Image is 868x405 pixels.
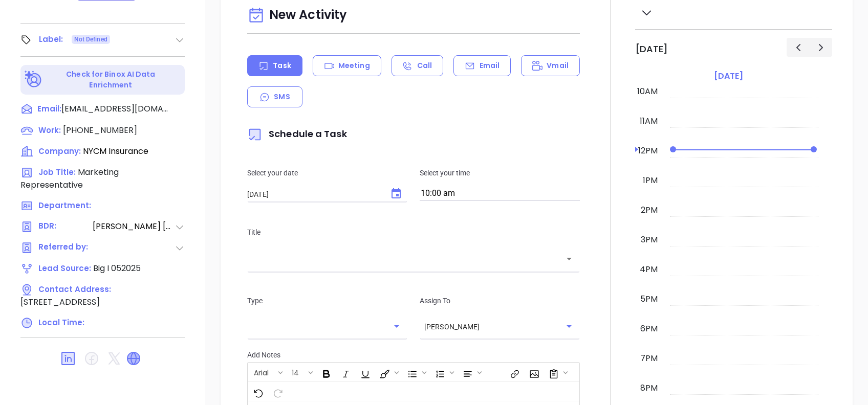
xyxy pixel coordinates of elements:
[83,145,148,157] span: NYCM Insurance
[547,60,569,71] p: Vmail
[286,364,315,381] span: Font size
[639,204,660,216] div: 2pm
[638,115,660,127] div: 11am
[635,85,660,98] div: 10am
[638,352,660,365] div: 7pm
[402,364,429,381] span: Insert Unordered List
[524,364,542,381] span: Insert Image
[248,364,285,381] span: Font family
[420,167,580,178] p: Select your time
[268,383,286,400] span: Redo
[37,103,61,116] span: Email:
[638,293,660,305] div: 5pm
[458,364,484,381] span: Align
[375,364,401,381] span: Fill color or set the text color
[273,60,291,71] p: Task
[636,145,660,157] div: 12pm
[38,284,111,295] span: Contact Address:
[38,241,92,254] span: Referred by:
[336,364,354,381] span: Italic
[638,263,660,276] div: 4pm
[247,349,580,361] p: Add Notes
[25,71,42,88] img: Ai-Enrich-DaqCidB-.svg
[38,146,81,156] span: Company:
[74,34,107,45] span: Not Defined
[274,92,290,102] p: SMS
[247,3,580,29] div: New Activity
[248,383,267,400] span: Undo
[316,364,335,381] span: Bold
[787,38,810,57] button: Previous day
[639,234,660,246] div: 3pm
[562,252,576,266] button: Open
[61,103,169,115] span: [EMAIL_ADDRESS][DOMAIN_NAME]
[338,60,370,71] p: Meeting
[417,60,432,71] p: Call
[386,184,406,204] button: Choose date, selected date is Oct 1, 2025
[430,364,457,381] span: Insert Ordered List
[809,38,832,57] button: Next day
[38,220,92,233] span: BDR:
[544,364,570,381] span: Surveys
[505,364,523,381] span: Insert link
[249,368,274,375] span: Arial
[247,189,382,199] input: MM/DD/YYYY
[63,124,137,136] span: [PHONE_NUMBER]
[38,167,76,177] span: Job Title:
[20,166,119,191] span: Marketing Representative
[247,295,407,306] p: Type
[93,220,175,233] span: [PERSON_NAME] [PERSON_NAME]
[249,364,276,381] button: Arial
[635,43,668,55] h2: [DATE]
[38,125,61,136] span: Work :
[20,296,100,308] span: [STREET_ADDRESS]
[638,323,660,335] div: 6pm
[38,263,91,274] span: Lead Source:
[38,317,84,328] span: Local Time:
[562,319,576,333] button: Open
[247,227,580,238] p: Title
[93,262,141,274] span: Big I 052025
[44,69,178,91] p: Check for Binox AI Data Enrichment
[247,127,347,140] span: Schedule a Task
[287,368,304,375] span: 14
[641,174,660,187] div: 1pm
[247,167,407,178] p: Select your date
[389,319,404,333] button: Open
[638,382,660,394] div: 8pm
[480,60,500,71] p: Email
[712,69,745,83] a: [DATE]
[287,364,307,381] button: 14
[420,295,580,306] p: Assign To
[39,32,63,47] div: Label:
[355,364,374,381] span: Underline
[38,200,91,211] span: Department:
